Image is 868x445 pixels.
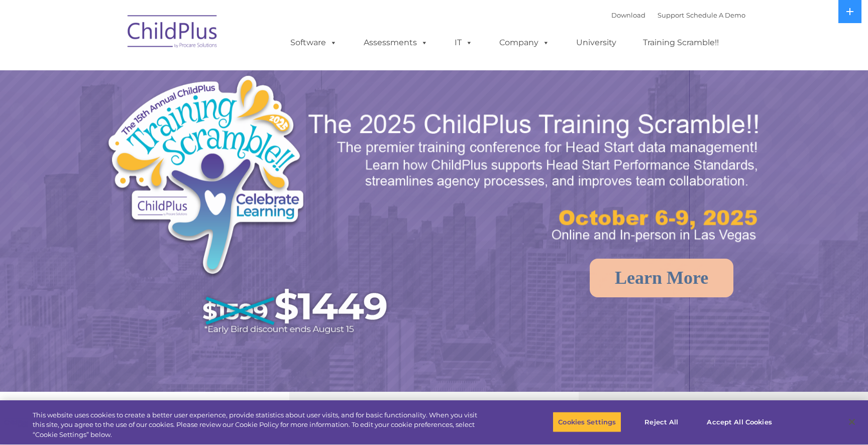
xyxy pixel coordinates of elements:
a: IT [445,33,483,53]
a: Download [611,11,645,19]
a: Assessments [354,33,438,53]
a: Support [658,11,684,19]
a: Software [280,33,347,53]
a: Training Scramble!! [633,33,729,53]
img: ChildPlus by Procare Solutions [123,8,223,58]
font: | [611,11,745,19]
a: Schedule A Demo [686,11,745,19]
a: Company [489,33,560,53]
a: Learn More [590,259,733,297]
button: Reject All [630,411,693,432]
div: This website uses cookies to create a better user experience, provide statistics about user visit... [33,410,477,440]
button: Close [841,411,863,433]
a: University [566,33,626,53]
button: Accept All Cookies [701,411,777,432]
button: Cookies Settings [553,411,621,432]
